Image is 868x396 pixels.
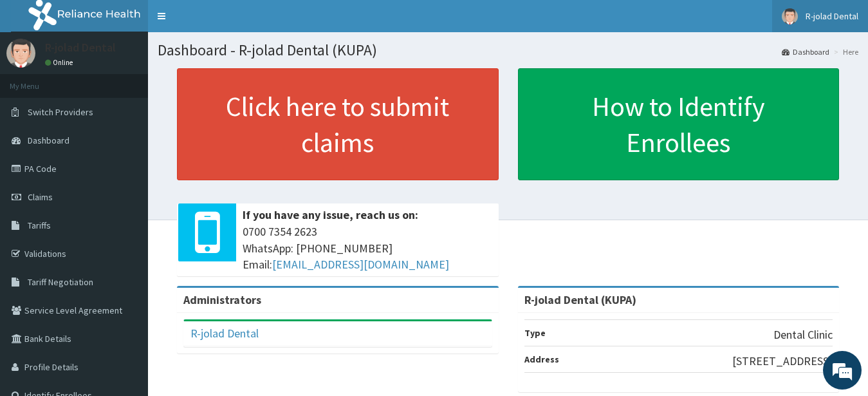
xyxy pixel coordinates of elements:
[28,220,51,231] span: Tariffs
[190,326,259,341] a: R-jolad Dental
[272,257,449,272] a: [EMAIL_ADDRESS][DOMAIN_NAME]
[243,223,492,273] span: 0700 7354 2623 WhatsApp: [PHONE_NUMBER] Email:
[773,326,833,343] p: Dental Clinic
[518,68,840,180] a: How to Identify Enrollees
[28,276,93,288] span: Tariff Negotiation
[24,64,52,97] img: d_794563401_company_1708531726252_794563401
[243,207,418,222] b: If you have any issue, reach us on:
[782,8,798,24] img: User Image
[806,10,858,22] span: R-jolad Dental
[183,292,261,307] b: Administrators
[67,72,216,89] div: Chat with us now
[28,191,53,203] span: Claims
[45,42,116,53] p: R-jolad Dental
[75,117,178,247] span: We're online!
[831,46,858,57] li: Here
[28,106,93,118] span: Switch Providers
[524,292,636,307] strong: R-jolad Dental (KUPA)
[158,42,858,59] h1: Dashboard - R-jolad Dental (KUPA)
[782,46,829,57] a: Dashboard
[732,353,833,370] p: [STREET_ADDRESS]
[211,6,242,37] div: Minimize live chat window
[524,354,559,365] b: Address
[45,58,76,67] a: Online
[6,261,245,306] textarea: Type your message and hit 'Enter'
[177,68,499,180] a: Click here to submit claims
[524,327,546,339] b: Type
[28,135,69,146] span: Dashboard
[6,39,35,68] img: User Image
